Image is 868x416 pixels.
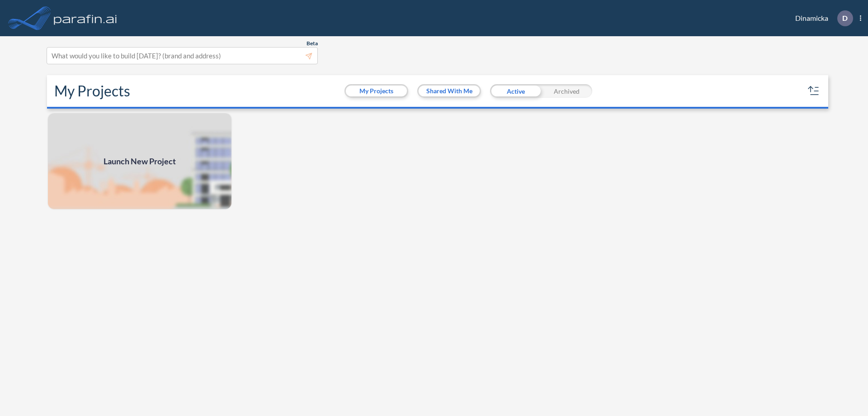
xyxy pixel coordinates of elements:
[419,86,480,96] button: Shared With Me
[104,155,176,167] span: Launch New Project
[490,84,541,98] div: Active
[346,86,407,96] button: My Projects
[52,9,119,27] img: logo
[307,40,318,47] span: Beta
[807,84,821,98] button: sort
[47,112,232,210] img: add
[47,112,232,210] a: Launch New Project
[54,82,130,100] h2: My Projects
[541,84,592,98] div: Archived
[782,10,861,26] div: Dinamicka
[842,14,848,22] p: D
